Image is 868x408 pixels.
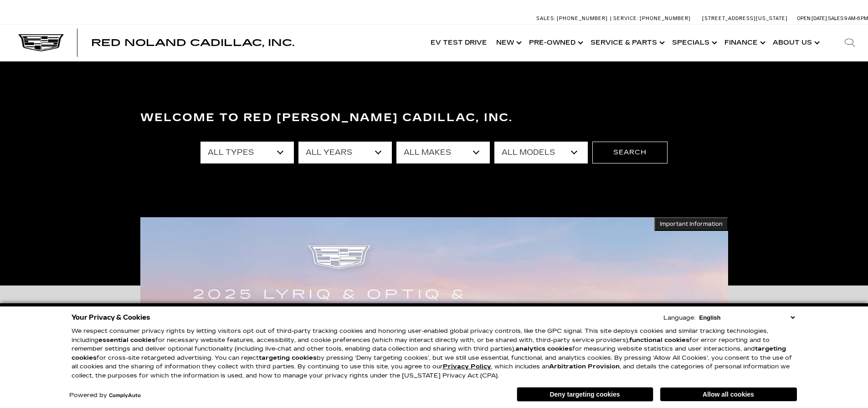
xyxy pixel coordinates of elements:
a: Finance [720,25,768,61]
span: 9 AM-6 PM [844,15,868,21]
a: Specials [668,25,720,61]
strong: targeting cookies [259,354,317,362]
a: Privacy Policy [443,363,491,370]
span: Important Information [660,220,723,228]
span: Sales: [536,15,555,21]
span: Your Privacy & Cookies [72,311,150,324]
strong: analytics cookies [515,345,572,352]
strong: Arbitration Provision [549,363,620,370]
a: EV Test Drive [426,25,492,61]
span: Red Noland Cadillac, Inc. [91,37,294,48]
button: Deny targeting cookies [517,387,653,402]
p: We respect consumer privacy rights by letting visitors opt out of third-party tracking cookies an... [72,327,797,380]
strong: functional cookies [629,337,689,344]
select: Filter by type [200,142,294,163]
a: Service: [PHONE_NUMBER] [610,16,693,21]
span: Sales: [828,15,844,21]
strong: targeting cookies [72,345,786,362]
a: [STREET_ADDRESS][US_STATE] [702,15,788,21]
button: Allow all cookies [660,388,797,401]
a: Service & Parts [586,25,668,61]
h3: Welcome to Red [PERSON_NAME] Cadillac, Inc. [140,109,728,127]
select: Filter by year [298,142,392,163]
a: About Us [768,25,822,61]
a: Sales: [PHONE_NUMBER] [536,16,610,21]
span: [PHONE_NUMBER] [557,15,608,21]
select: Language Select [697,313,797,322]
button: Important Information [654,217,728,231]
div: Powered by [69,393,141,398]
a: Pre-Owned [524,25,586,61]
a: Red Noland Cadillac, Inc. [91,38,294,47]
span: Open [DATE] [797,15,827,21]
span: [PHONE_NUMBER] [640,15,691,21]
select: Filter by make [396,142,490,163]
a: ComplyAuto [109,393,141,398]
span: Service: [613,15,638,21]
div: Language: [663,315,695,321]
a: New [492,25,524,61]
strong: essential cookies [98,337,155,344]
img: Cadillac Dark Logo with Cadillac White Text [18,34,64,51]
button: Search [592,142,668,163]
select: Filter by model [494,142,588,163]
